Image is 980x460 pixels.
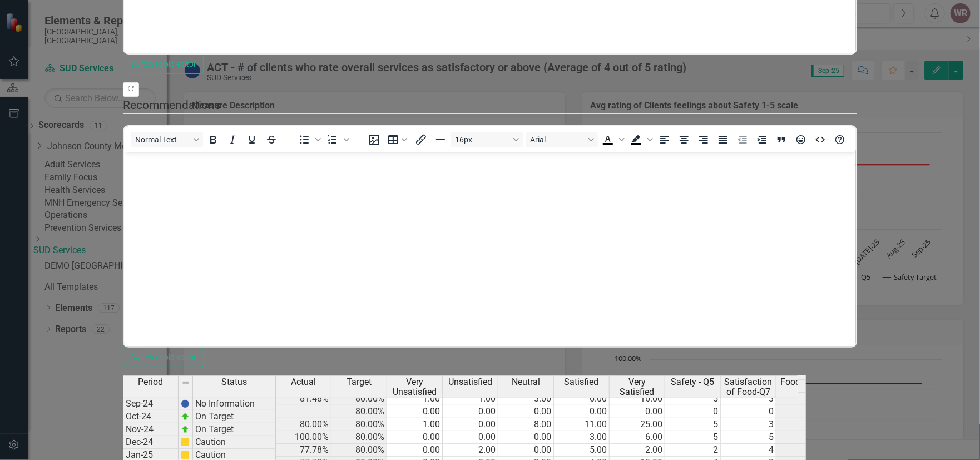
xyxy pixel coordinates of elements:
img: cBAA0RP0Y6D5n+AAAAAElFTkSuQmCC [181,438,190,447]
td: 8.00 [498,418,554,431]
td: 3 [776,444,832,457]
td: 0 [721,405,776,418]
button: Align right [694,132,713,147]
button: Increase indent [753,132,771,147]
button: Emojis [791,132,810,147]
td: 100.00% [276,431,331,444]
td: 0.00 [387,431,443,444]
td: 2 [665,444,721,457]
button: Switch to old editor [123,348,204,367]
button: HTML Editor [811,132,830,147]
td: Caution [193,436,276,449]
td: 80.00% [331,405,387,418]
td: 0 [665,405,721,418]
button: Font Arial [526,132,598,147]
span: Satisfied [565,377,599,387]
td: 3 [721,418,776,431]
span: Safety - Q5 [671,377,715,387]
img: cBAA0RP0Y6D5n+AAAAAElFTkSuQmCC [181,451,190,459]
button: Table [384,132,411,147]
td: 5 [721,431,776,444]
button: Block Normal Text [131,132,203,147]
td: 0.00 [443,431,498,444]
legend: Recommendations [123,97,857,114]
td: 80.00% [331,431,387,444]
iframe: Rich Text Area [124,152,856,347]
span: Satisfaction of Food-Q7 [723,377,774,397]
img: BgCOk07PiH71IgAAAABJRU5ErkJggg== [181,399,190,408]
span: Normal Text [135,135,190,144]
button: Align center [675,132,694,147]
div: Background color Black [627,132,655,147]
span: Neutral [512,377,540,387]
span: Target [347,377,372,387]
div: Numbered list [323,132,351,147]
img: zOikAAAAAElFTkSuQmCC [181,425,190,434]
td: 5.00 [554,444,610,457]
td: 0.00 [443,418,498,431]
span: Arial [530,135,585,144]
td: 0.00 [498,431,554,444]
td: 0.00 [498,444,554,457]
td: 0.00 [498,405,554,418]
td: On Target [193,423,276,436]
td: 3.00 [554,431,610,444]
td: 2.00 [610,444,665,457]
td: 5 [665,418,721,431]
button: Blockquote [772,132,791,147]
button: Horizontal line [431,132,450,147]
td: 1.00 [387,418,443,431]
td: 3 [776,431,832,444]
td: Sep-24 [123,398,179,410]
td: 0.00 [554,405,610,418]
span: 16px [455,135,509,144]
td: 3 [776,405,832,418]
button: Insert/edit link [412,132,430,147]
td: 0.00 [387,405,443,418]
div: Text color Black [598,132,626,147]
img: 8DAGhfEEPCf229AAAAAElFTkSuQmCC [181,378,190,387]
td: 0.00 [387,444,443,457]
button: Switch to old editor [123,55,204,74]
td: 2.00 [443,444,498,457]
button: Decrease indent [733,132,752,147]
td: 77.78% [276,444,331,457]
td: 80.00% [276,418,331,431]
td: 3 [776,380,832,393]
span: Period [138,377,164,387]
td: 80.00% [331,444,387,457]
td: No Information [193,398,276,410]
button: Strikethrough [262,132,281,147]
td: 3 [776,418,832,431]
button: Font size 16px [451,132,523,147]
button: Align left [655,132,674,147]
span: Very Unsatisfied [389,377,440,397]
td: Nov-24 [123,423,179,436]
span: Food Target [780,377,828,387]
td: 0.00 [443,405,498,418]
td: 3 [776,393,832,405]
span: Actual [291,377,316,387]
td: 11.00 [554,418,610,431]
td: 4 [721,444,776,457]
td: Dec-24 [123,436,179,449]
img: zOikAAAAAElFTkSuQmCC [181,412,190,421]
td: On Target [193,410,276,423]
button: Italic [223,132,242,147]
span: Very Satisfied [612,377,662,397]
button: Insert image [365,132,384,147]
span: Status [221,377,247,387]
td: 0.00 [610,405,665,418]
td: Oct-24 [123,410,179,423]
div: Bullet list [295,132,323,147]
button: Justify [714,132,732,147]
td: 25.00 [610,418,665,431]
button: Help [830,132,849,147]
button: Underline [242,132,261,147]
td: 5 [665,431,721,444]
span: Unsatisfied [448,377,492,387]
td: 6.00 [610,431,665,444]
td: 80.00% [331,418,387,431]
button: Bold [204,132,222,147]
